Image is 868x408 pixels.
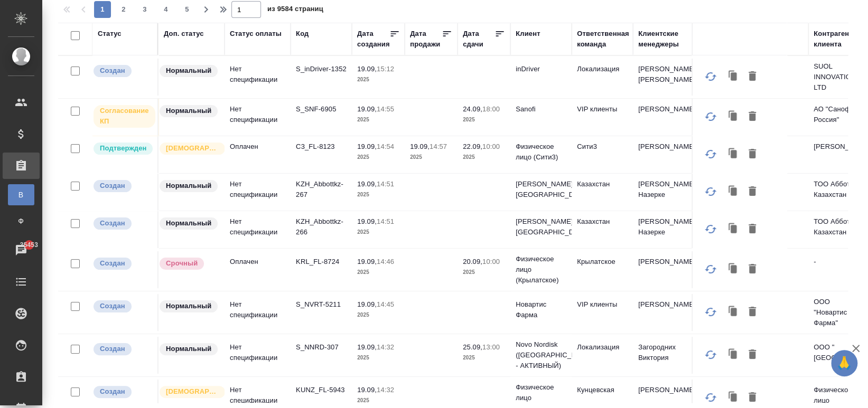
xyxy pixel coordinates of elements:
[166,386,219,397] p: [DEMOGRAPHIC_DATA]
[92,342,152,356] div: Выставляется автоматически при создании заказа
[572,294,633,331] td: VIP клиенты
[92,141,152,156] div: Выставляет КМ после уточнения всех необходимых деталей и получения согласия клиента на запуск. С ...
[572,136,633,173] td: Сити3
[377,300,394,308] p: 14:45
[463,29,494,50] div: Дата сдачи
[230,29,282,39] div: Статус оплаты
[158,216,219,231] div: Статус по умолчанию для стандартных заказов
[698,104,723,129] button: Обновить
[357,267,399,278] p: 2025
[410,29,442,50] div: Дата продажи
[100,65,125,76] p: Создан
[633,251,694,288] td: [PERSON_NAME]
[743,345,761,365] button: Удалить
[743,144,761,164] button: Удалить
[377,343,394,351] p: 14:32
[357,74,399,85] p: 2025
[296,385,347,395] p: KUNZ_FL-5943
[430,143,447,150] p: 14:57
[136,1,153,18] button: 3
[698,299,723,325] button: Обновить
[100,143,146,154] p: Подтвержден
[463,105,482,113] p: 24.09,
[296,179,347,200] p: KZH_Abbottkz-267
[98,29,122,39] div: Статус
[8,184,34,205] a: В
[814,61,864,93] p: SUOL INNOVATIONS LTD
[100,181,125,191] p: Создан
[463,143,482,150] p: 22.09,
[633,136,694,173] td: [PERSON_NAME]
[698,342,723,367] button: Обновить
[296,141,347,152] p: C3_FL-8123
[377,143,394,150] p: 14:54
[516,179,566,200] p: [PERSON_NAME] [GEOGRAPHIC_DATA]
[92,257,152,271] div: Выставляется автоматически при создании заказа
[572,337,633,374] td: Локализация
[357,227,399,238] p: 2025
[572,211,633,248] td: Казахстан
[13,189,29,200] span: В
[572,174,633,211] td: Казахстан
[463,343,482,351] p: 25.09,
[357,310,399,320] p: 2025
[377,65,394,73] p: 15:12
[723,302,743,322] button: Клонировать
[100,106,149,127] p: Согласование КП
[357,386,377,394] p: 19.09,
[410,143,430,150] p: 19.09,
[157,4,174,15] span: 4
[115,4,132,15] span: 2
[572,99,633,136] td: VIP клиенты
[516,339,566,371] p: Novo Nordisk ([GEOGRAPHIC_DATA] - АКТИВНЫЙ)
[92,299,152,314] div: Выставляется автоматически при создании заказа
[166,258,198,269] p: Срочный
[225,251,291,288] td: Оплачен
[158,141,219,156] div: Выставляется автоматически для первых 3 заказов нового контактного лица. Особое внимание
[633,59,694,96] td: [PERSON_NAME] [PERSON_NAME]
[463,267,505,278] p: 2025
[225,59,291,96] td: Нет спецификации
[698,179,723,204] button: Обновить
[463,353,505,363] p: 2025
[225,294,291,331] td: Нет спецификации
[410,152,452,163] p: 2025
[296,299,347,310] p: S_NVRT-5211
[463,152,505,163] p: 2025
[14,240,44,250] span: 35453
[572,59,633,96] td: Локализация
[179,1,195,18] button: 5
[482,105,500,113] p: 18:00
[166,181,211,191] p: Нормальный
[698,64,723,89] button: Обновить
[179,4,195,15] span: 5
[357,343,377,351] p: 19.09,
[814,216,864,238] p: ТОО Абботт Казахстан
[225,99,291,136] td: Нет спецификации
[633,211,694,248] td: [PERSON_NAME] Назерке
[158,64,219,78] div: Статус по умолчанию для стандартных заказов
[572,251,633,288] td: Крылатское
[225,211,291,248] td: Нет спецификации
[92,64,152,78] div: Выставляется автоматически при создании заказа
[100,344,125,354] p: Создан
[814,297,864,328] p: ООО "Новартис Фарма"
[463,115,505,125] p: 2025
[166,143,219,154] p: [DEMOGRAPHIC_DATA]
[100,301,125,311] p: Создан
[357,217,377,225] p: 19.09,
[638,29,689,50] div: Клиентские менеджеры
[357,29,389,50] div: Дата создания
[157,1,174,18] button: 4
[743,259,761,279] button: Удалить
[633,99,694,136] td: [PERSON_NAME]
[377,217,394,225] p: 14:51
[377,258,394,265] p: 14:46
[516,141,566,163] p: Физическое лицо (Сити3)
[92,179,152,193] div: Выставляется автоматически при создании заказа
[225,136,291,173] td: Оплачен
[166,344,211,354] p: Нормальный
[377,105,394,113] p: 14:55
[100,218,125,229] p: Создан
[482,343,500,351] p: 13:00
